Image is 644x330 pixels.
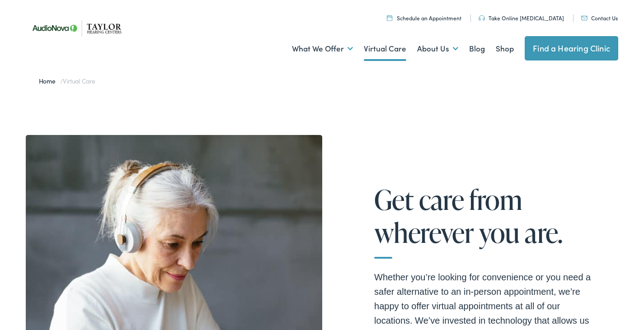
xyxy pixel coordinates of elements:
a: Blog [469,32,485,65]
a: About Us [417,32,458,65]
a: Take Online [MEDICAL_DATA] [479,14,564,22]
span: care [419,185,464,214]
span: Get [374,185,414,214]
span: from [469,185,522,214]
span: you [479,218,520,247]
a: What We Offer [292,32,353,65]
span: are. [525,218,563,247]
span: wherever [374,218,474,247]
img: utility icon [581,16,588,20]
img: utility icon [479,15,485,21]
a: Home [39,76,60,85]
a: Contact Us [581,14,618,22]
span: / [39,76,95,85]
a: Shop [496,32,514,65]
img: utility icon [387,15,392,21]
a: Virtual Care [364,32,406,65]
span: Virtual Care [63,76,95,85]
a: Find a Hearing Clinic [525,36,618,60]
a: Schedule an Appointment [387,14,461,22]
